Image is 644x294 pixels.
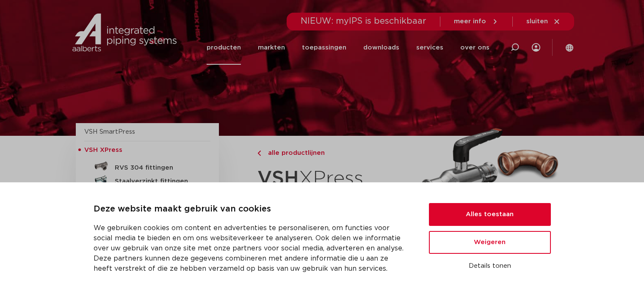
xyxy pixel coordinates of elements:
[454,18,499,25] a: meer info
[301,17,426,25] span: NIEUW: myIPS is beschikbaar
[207,30,489,65] nav: Menu
[429,259,551,273] button: Details tonen
[532,30,540,65] div: my IPS
[84,159,210,173] a: RVS 304 fittingen
[416,30,443,65] a: services
[257,169,299,188] strong: VSH
[94,223,409,274] p: We gebruiken cookies om content en advertenties te personaliseren, om functies voor social media ...
[257,151,261,156] img: chevron-right.svg
[429,231,551,254] button: Weigeren
[257,148,411,158] a: alle productlijnen
[84,147,122,153] span: VSH XPress
[115,164,199,172] h5: RVS 304 fittingen
[84,129,135,135] a: VSH SmartPress
[363,30,399,65] a: downloads
[460,30,489,65] a: over ons
[115,178,199,185] h5: Staalverzinkt fittingen
[429,203,551,226] button: Alles toestaan
[207,30,241,65] a: producten
[454,18,486,25] span: meer info
[263,150,325,156] span: alle productlijnen
[526,18,561,25] a: sluiten
[94,203,409,216] p: Deze website maakt gebruik van cookies
[302,30,346,65] a: toepassingen
[258,30,285,65] a: markten
[84,173,210,187] a: Staalverzinkt fittingen
[257,162,411,195] h1: XPress
[526,18,548,25] span: sluiten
